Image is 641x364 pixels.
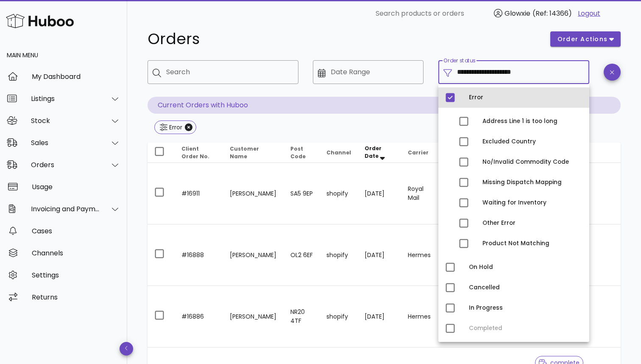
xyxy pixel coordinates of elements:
td: [PERSON_NAME] [223,286,284,347]
td: Royal Mail [401,163,440,224]
td: Hermes [401,224,440,286]
span: Order Date [365,145,382,160]
td: #16888 [175,224,223,286]
h1: Orders [148,31,540,47]
td: [DATE] [358,286,401,347]
th: Carrier [401,143,440,163]
div: Cancelled [469,284,582,291]
th: Post Code [284,143,320,163]
th: Customer Name [223,143,284,163]
div: Invoicing and Payments [31,205,100,213]
button: order actions [550,31,621,47]
td: #16911 [175,163,223,224]
div: In Progress [469,305,582,311]
div: Error [469,94,582,101]
span: Post Code [290,145,306,160]
div: No/Invalid Commodity Code [482,159,582,165]
td: SA5 9EP [284,163,320,224]
div: Address Line 1 is too long [482,118,582,125]
span: Channel [326,149,351,156]
div: Product Not Matching [482,240,582,247]
label: Order status [443,58,475,64]
div: On Hold [469,264,582,271]
td: shopify [320,286,358,347]
div: Sales [31,139,100,147]
a: Logout [578,8,600,19]
p: Current Orders with Huboo [148,97,621,114]
td: NR20 4TF [284,286,320,347]
span: (Ref: 14366) [532,8,572,18]
div: Stock [31,117,100,125]
button: Close [185,123,192,131]
div: Channels [32,249,120,257]
div: Listings [31,95,100,103]
span: Customer Name [230,145,259,160]
div: Other Error [482,220,582,227]
span: Glowxie [504,8,530,18]
td: [PERSON_NAME] [223,163,284,224]
div: Excluded Country [482,138,582,145]
td: Hermes [401,286,440,347]
div: Settings [32,271,120,279]
td: [PERSON_NAME] [223,224,284,286]
span: Carrier [408,149,429,156]
span: Client Order No. [181,145,209,160]
div: Returns [32,293,120,301]
td: shopify [320,163,358,224]
div: Waiting for Inventory [482,199,582,206]
div: Usage [32,183,120,191]
td: [DATE] [358,163,401,224]
td: #16886 [175,286,223,347]
div: Error [167,123,182,132]
td: [DATE] [358,224,401,286]
div: Orders [31,161,100,169]
td: shopify [320,224,358,286]
div: Missing Dispatch Mapping [482,179,582,186]
div: My Dashboard [32,73,120,81]
th: Client Order No. [175,143,223,163]
img: Huboo Logo [6,12,74,30]
span: order actions [557,35,608,44]
div: Cases [32,227,120,235]
th: Order Date: Sorted descending. Activate to remove sorting. [358,143,401,163]
th: Channel [320,143,358,163]
td: OL2 6EF [284,224,320,286]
